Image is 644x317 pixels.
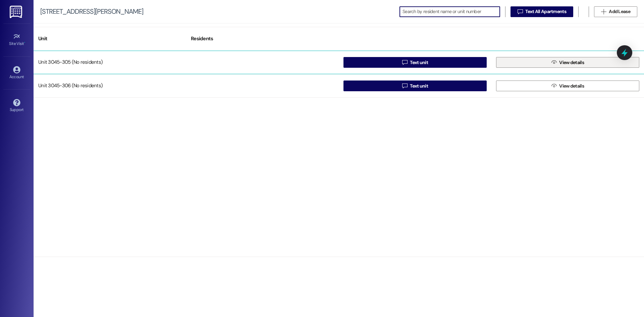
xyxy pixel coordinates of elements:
[496,81,639,91] button: View details
[34,31,186,47] div: Unit
[601,9,606,14] i: 
[518,9,523,14] i: 
[525,8,566,15] span: Text All Apartments
[559,83,584,90] span: View details
[551,60,556,65] i: 
[609,8,630,15] span: Add Lease
[402,83,407,89] i: 
[594,6,637,17] button: Add Lease
[34,56,186,69] div: Unit 3045-305 (No residents)
[410,83,428,90] span: Text unit
[3,97,30,115] a: Support
[496,57,639,68] button: View details
[3,31,30,49] a: Site Visit •
[559,59,584,66] span: View details
[410,59,428,66] span: Text unit
[551,83,556,89] i: 
[3,64,30,82] a: Account
[24,40,25,45] span: •
[343,57,487,68] button: Text unit
[511,6,573,17] button: Text All Apartments
[34,79,186,93] div: Unit 3045-306 (No residents)
[343,81,487,91] button: Text unit
[402,7,500,16] input: Search by resident name or unit number
[402,60,407,65] i: 
[10,6,23,18] img: ResiDesk Logo
[186,31,339,47] div: Residents
[40,8,143,15] div: [STREET_ADDRESS][PERSON_NAME]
